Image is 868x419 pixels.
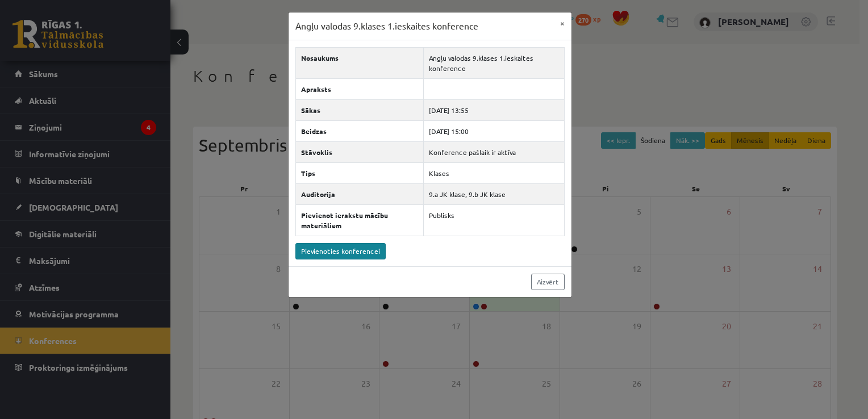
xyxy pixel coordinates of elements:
[424,141,564,162] td: Konference pašlaik ir aktīva
[295,47,424,78] th: Nosaukums
[295,120,424,141] th: Beidzas
[424,99,564,120] td: [DATE] 13:55
[424,183,564,204] td: 9.a JK klase, 9.b JK klase
[295,19,478,33] h3: Angļu valodas 9.klases 1.ieskaites konference
[424,204,564,236] td: Publisks
[295,141,424,162] th: Stāvoklis
[531,274,565,290] a: Aizvērt
[424,47,564,78] td: Angļu valodas 9.klases 1.ieskaites konference
[295,162,424,183] th: Tips
[424,162,564,183] td: Klases
[295,99,424,120] th: Sākas
[295,78,424,99] th: Apraksts
[295,183,424,204] th: Auditorija
[553,12,571,34] button: ×
[295,204,424,236] th: Pievienot ierakstu mācību materiāliem
[295,243,386,259] a: Pievienoties konferencei
[424,120,564,141] td: [DATE] 15:00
